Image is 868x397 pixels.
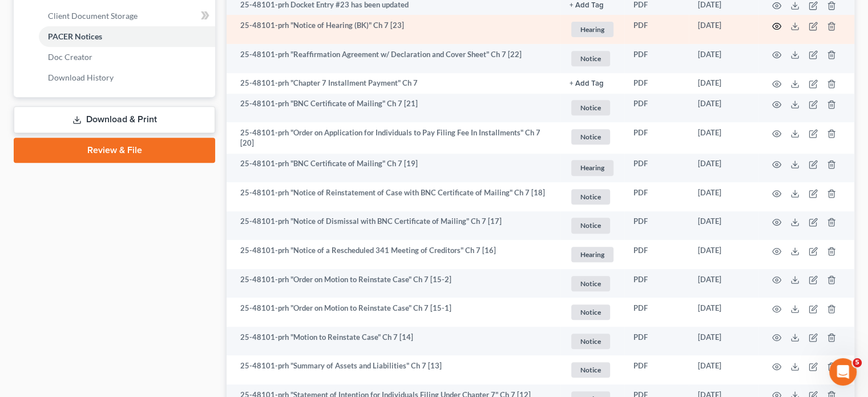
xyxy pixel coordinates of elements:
[571,304,610,320] span: Notice
[689,122,758,154] td: [DATE]
[570,303,615,322] a: Notice
[570,187,615,206] a: Notice
[227,122,560,154] td: 25-48101-prh "Order on Application for Individuals to Pay Filing Fee In Installments" Ch 7 [20]
[624,44,689,73] td: PDF
[570,245,615,264] a: Hearing
[624,182,689,211] td: PDF
[571,160,613,175] span: Hearing
[14,138,215,163] a: Review & File
[39,26,215,47] a: PACER Notices
[571,51,610,66] span: Notice
[48,31,102,41] span: PACER Notices
[689,240,758,269] td: [DATE]
[624,298,689,327] td: PDF
[689,211,758,240] td: [DATE]
[39,67,215,88] a: Download History
[48,73,114,82] span: Download History
[571,129,610,145] span: Notice
[689,154,758,183] td: [DATE]
[227,182,560,211] td: 25-48101-prh "Notice of Reinstatement of Case with BNC Certificate of Mailing" Ch 7 [18]
[227,211,560,240] td: 25-48101-prh "Notice of Dismissal with BNC Certificate of Mailing" Ch 7 [17]
[570,98,615,117] a: Notice
[624,94,689,123] td: PDF
[14,106,215,133] a: Download & Print
[570,360,615,379] a: Notice
[227,73,560,94] td: 25-48101-prh "Chapter 7 Installment Payment" Ch 7
[829,358,857,386] iframe: Intercom live chat
[689,327,758,356] td: [DATE]
[624,211,689,240] td: PDF
[624,73,689,94] td: PDF
[570,274,615,293] a: Notice
[571,334,610,349] span: Notice
[570,78,615,89] a: + Add Tag
[48,11,138,21] span: Client Document Storage
[624,355,689,384] td: PDF
[570,49,615,68] a: Notice
[227,269,560,298] td: 25-48101-prh "Order on Motion to Reinstate Case" Ch 7 [15-2]
[570,127,615,146] a: Notice
[624,15,689,44] td: PDF
[624,327,689,356] td: PDF
[624,240,689,269] td: PDF
[571,22,613,37] span: Hearing
[624,269,689,298] td: PDF
[624,122,689,154] td: PDF
[48,52,92,62] span: Doc Creator
[571,276,610,291] span: Notice
[570,332,615,351] a: Notice
[624,154,689,183] td: PDF
[689,73,758,94] td: [DATE]
[853,358,862,367] span: 5
[227,240,560,269] td: 25-48101-prh "Notice of a Rescheduled 341 Meeting of Creditors" Ch 7 [16]
[227,327,560,356] td: 25-48101-prh "Motion to Reinstate Case" Ch 7 [14]
[689,355,758,384] td: [DATE]
[689,182,758,211] td: [DATE]
[570,158,615,177] a: Hearing
[227,15,560,44] td: 25-48101-prh "Notice of Hearing (BK)" Ch 7 [23]
[571,362,610,378] span: Notice
[571,218,610,233] span: Notice
[227,44,560,73] td: 25-48101-prh "Reaffirmation Agreement w/ Declaration and Cover Sheet" Ch 7 [22]
[571,100,610,115] span: Notice
[227,298,560,327] td: 25-48101-prh "Order on Motion to Reinstate Case" Ch 7 [15-1]
[227,94,560,123] td: 25-48101-prh "BNC Certificate of Mailing" Ch 7 [21]
[227,154,560,183] td: 25-48101-prh "BNC Certificate of Mailing" Ch 7 [19]
[570,216,615,235] a: Notice
[689,44,758,73] td: [DATE]
[689,269,758,298] td: [DATE]
[570,80,604,87] button: + Add Tag
[689,94,758,123] td: [DATE]
[570,2,604,9] button: + Add Tag
[39,47,215,67] a: Doc Creator
[227,355,560,384] td: 25-48101-prh "Summary of Assets and Liabilities" Ch 7 [13]
[39,6,215,26] a: Client Document Storage
[571,189,610,204] span: Notice
[689,298,758,327] td: [DATE]
[689,15,758,44] td: [DATE]
[570,20,615,39] a: Hearing
[571,247,613,262] span: Hearing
